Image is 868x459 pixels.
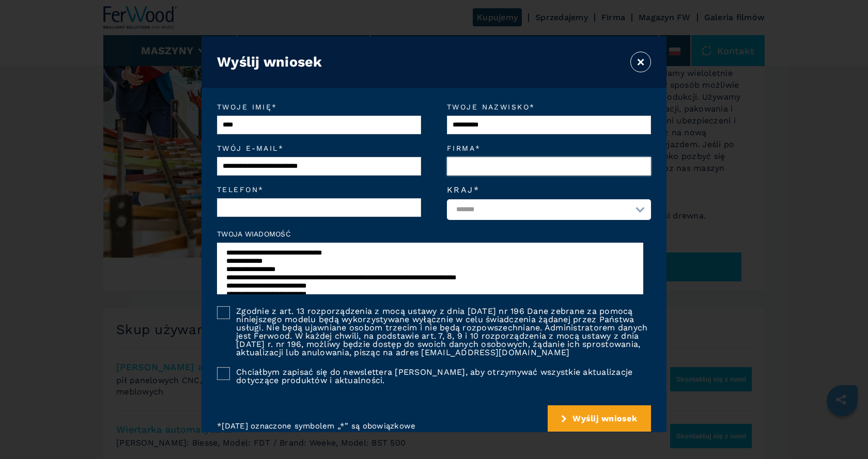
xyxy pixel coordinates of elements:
em: Twój e-mail [217,145,421,152]
em: Firma [447,145,651,152]
span: Wyślij wniosek [572,414,637,423]
label: Twoja wiadomość [217,230,651,238]
input: Telefon* [217,198,421,217]
label: Zgodnie z art. 13 rozporządzenia z mocą ustawy z dnia [DATE] nr 196 Dane zebrane za pomocą niniej... [230,306,651,357]
button: × [630,52,651,72]
p: * [DATE] oznaczone symbolem „*” są obowiązkowe [217,421,415,432]
label: Kraj [447,186,651,194]
label: Chciałbym zapisać się do newslettera [PERSON_NAME], aby otrzymywać wszystkie aktualizacje dotyczą... [230,367,651,385]
input: Twój e-mail* [217,157,421,176]
input: Twoje nazwisko* [447,116,651,134]
em: Twoje imię [217,103,421,110]
em: Twoje nazwisko [447,103,651,110]
button: submit-button [548,405,651,432]
input: Firma* [447,157,651,176]
h3: Wyślij wniosek [217,54,322,70]
input: Twoje imię* [217,116,421,134]
em: Telefon [217,186,421,193]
